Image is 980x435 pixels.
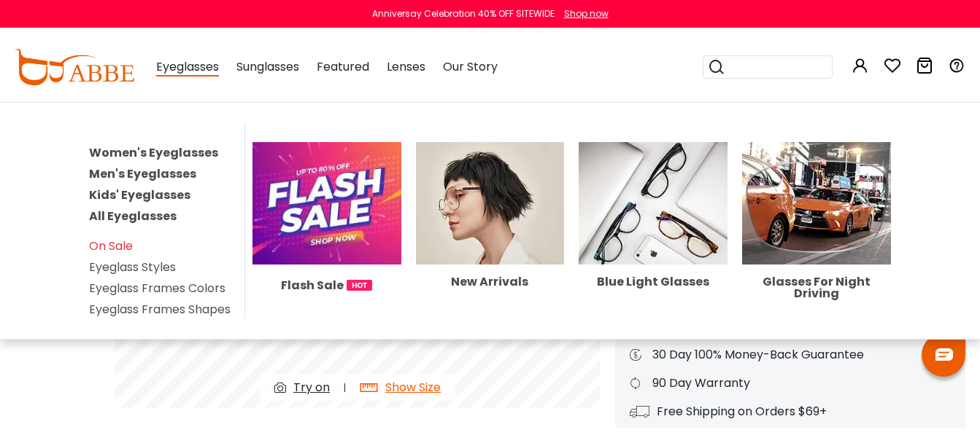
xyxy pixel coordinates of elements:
div: Shop now [564,7,609,20]
div: Try on [293,379,330,396]
a: New Arrivals [416,194,565,288]
img: abbeglasses.com [15,49,134,85]
a: Glasses For Night Driving [742,194,891,299]
span: Our Story [443,58,498,75]
div: Show Size [385,379,441,396]
div: New Arrivals [416,276,565,288]
a: Eyeglass Frames Shapes [89,301,231,318]
a: Kids' Eyeglasses [89,187,190,203]
img: chat [935,348,953,361]
div: Anniversay Celebration 40% OFF SITEWIDE [372,7,555,20]
span: Flash Sale [281,276,344,294]
img: Flash Sale [252,142,401,264]
a: All Eyeglasses [89,208,177,224]
a: Blue Light Glasses [579,194,728,288]
a: Flash Sale [252,194,401,294]
span: Sunglasses [236,58,299,75]
a: Eyeglass Frames Colors [89,280,225,297]
img: Glasses For Night Driving [742,142,891,264]
img: 1724998894317IetNH.gif [347,280,372,291]
a: Men's Eyeglasses [89,165,196,182]
div: Blue Light Glasses [579,276,728,288]
div: Glasses For Night Driving [742,276,891,299]
span: Eyeglasses [156,58,219,77]
a: Eyeglass Styles [89,259,176,275]
a: Women's Eyeglasses [89,144,218,161]
span: Lenses [387,58,425,75]
div: 90 Day Warranty [630,375,951,392]
div: 30 Day 100% Money-Back Guarantee [630,346,951,364]
a: Shop now [557,7,609,20]
span: Featured [317,58,369,75]
div: Free Shipping on Orders $69+ [630,403,951,420]
img: Blue Light Glasses [579,142,728,264]
a: On Sale [89,238,133,254]
img: New Arrivals [416,142,565,264]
